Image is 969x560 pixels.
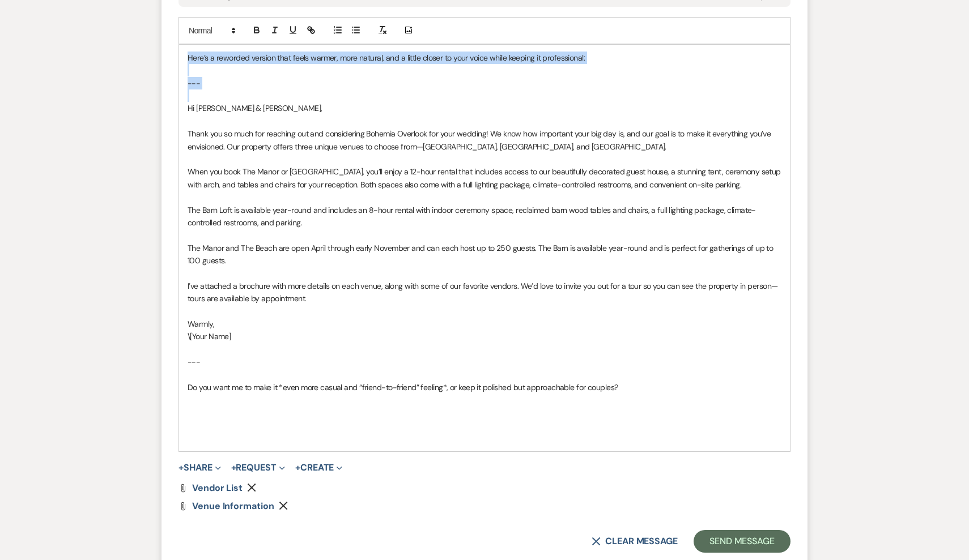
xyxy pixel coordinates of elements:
p: The Barn Loft is available year-round and includes an 8-hour rental with indoor ceremony space, r... [188,204,781,229]
p: The Manor and The Beach are open April through early November and can each host up to 250 guests.... [188,242,781,267]
button: Request [231,463,285,472]
button: Create [295,463,342,472]
span: + [295,463,300,472]
span: Vendor List [192,482,243,494]
p: Hi [PERSON_NAME] & [PERSON_NAME], [188,102,781,114]
a: Venue Information [192,502,274,511]
p: I’ve attached a brochure with more details on each venue, along with some of our favorite vendors... [188,280,781,305]
span: Venue Information [192,500,274,512]
p: Here’s a reworded version that feels warmer, more natural, and a little closer to your voice whil... [188,52,781,64]
button: Clear message [592,537,678,546]
p: When you book The Manor or [GEOGRAPHIC_DATA], you’ll enjoy a 12-hour rental that includes access ... [188,165,781,191]
p: --- [188,77,781,89]
p: Thank you so much for reaching out and considering Bohemia Overlook for your wedding! We know how... [188,127,781,153]
button: Share [178,463,221,472]
span: + [178,463,184,472]
p: --- [188,356,781,368]
button: Send Message [694,530,790,553]
p: \[Your Name] [188,330,781,343]
p: Warmly, [188,318,781,330]
p: Do you want me to make it *even more casual and “friend-to-friend” feeling*, or keep it polished ... [188,381,781,394]
span: + [231,463,236,472]
a: Vendor List [192,484,243,493]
